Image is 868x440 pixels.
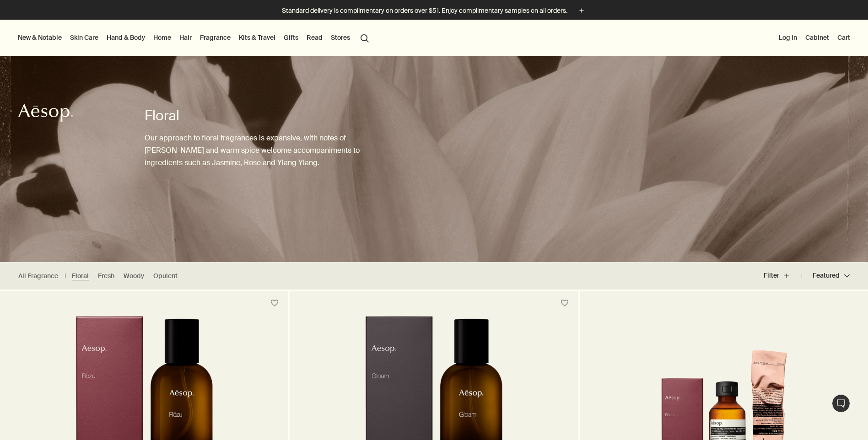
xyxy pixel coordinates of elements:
[18,104,73,122] svg: Aesop
[777,20,852,56] nav: supplementary
[832,394,850,413] button: Live Assistance
[764,265,801,287] button: Filter
[803,32,831,43] a: Cabinet
[145,107,397,125] h1: Floral
[145,132,397,169] p: Our approach to floral fragrances is expansive, with notes of [PERSON_NAME] and warm spice welcom...
[151,32,173,43] a: Home
[16,32,64,43] button: New & Notable
[16,102,75,127] a: Aesop
[68,32,100,43] a: Skin Care
[178,32,194,43] a: Hair
[72,272,89,280] a: Floral
[124,272,144,280] a: Woody
[266,295,283,311] button: Save to cabinet
[777,32,799,43] button: Log in
[282,6,567,16] p: Standard delivery is complimentary on orders over $51. Enjoy complimentary samples on all orders.
[329,32,352,43] button: Stores
[98,272,114,280] a: Fresh
[356,29,373,46] button: Open search
[198,32,232,43] a: Fragrance
[16,20,373,56] nav: primary
[282,5,587,16] button: Standard delivery is complimentary on orders over $51. Enjoy complimentary samples on all orders.
[556,295,573,311] button: Save to cabinet
[18,272,58,280] a: All Fragrance
[237,32,277,43] a: Kits & Travel
[153,272,178,280] a: Opulent
[836,32,852,43] button: Cart
[282,32,300,43] a: Gifts
[305,32,324,43] a: Read
[801,265,850,287] button: Featured
[105,32,147,43] a: Hand & Body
